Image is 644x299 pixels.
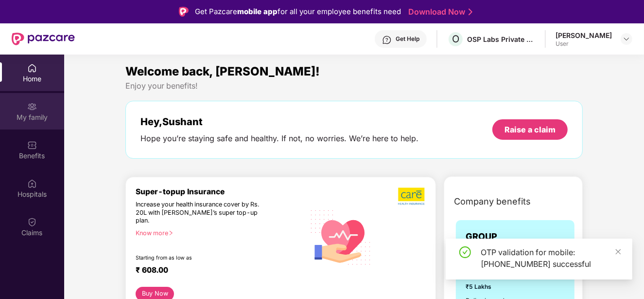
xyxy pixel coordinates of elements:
[466,230,518,271] span: GROUP HEALTH INSURANCE
[452,33,459,45] span: O
[168,230,174,236] span: right
[396,35,419,43] div: Get Help
[136,187,305,196] div: Super-topup Insurance
[382,35,392,45] img: svg+xml;base64,PHN2ZyBpZD0iSGVscC0zMngzMiIgeG1sbnM9Imh0dHA6Ly93d3cudzMub3JnLzIwMDAvc3ZnIiB3aWR0aD...
[623,35,630,43] img: svg+xml;base64,PHN2ZyBpZD0iRHJvcGRvd24tMzJ4MzIiIHhtbG5zPSJodHRwOi8vd3d3LnczLm9yZy8yMDAwL3N2ZyIgd2...
[556,31,612,40] div: [PERSON_NAME]
[136,229,299,236] div: Know more
[505,124,556,135] div: Raise a claim
[27,179,37,188] img: svg+xml;base64,PHN2ZyBpZD0iSG9zcGl0YWxzIiB4bWxucz0iaHR0cDovL3d3dy53My5vcmcvMjAwMC9zdmciIHdpZHRoPS...
[27,63,37,73] img: svg+xml;base64,PHN2ZyBpZD0iSG9tZSIgeG1sbnM9Imh0dHA6Ly93d3cudzMub3JnLzIwMDAvc3ZnIiB3aWR0aD0iMjAiIG...
[615,248,622,255] span: close
[238,7,278,16] strong: mobile app
[27,217,37,227] img: svg+xml;base64,PHN2ZyBpZD0iQ2xhaW0iIHhtbG5zPSJodHRwOi8vd3d3LnczLm9yZy8yMDAwL3N2ZyIgd2lkdGg9IjIwIi...
[179,7,189,17] img: Logo
[467,35,535,44] div: OSP Labs Private Limited
[136,265,295,277] div: ₹ 608.00
[398,187,426,206] img: b5dec4f62d2307b9de63beb79f102df3.png
[305,200,377,274] img: svg+xml;base64,PHN2ZyB4bWxucz0iaHR0cDovL3d3dy53My5vcmcvMjAwMC9zdmciIHhtbG5zOnhsaW5rPSJodHRwOi8vd3...
[469,7,472,17] img: Stroke
[136,201,263,225] div: Increase your health insurance cover by Rs. 20L with [PERSON_NAME]’s super top-up plan.
[409,7,470,17] a: Download Now
[140,116,418,128] div: Hey, Sushant
[454,195,531,208] span: Company benefits
[556,40,612,48] div: User
[459,246,471,258] span: check-circle
[136,255,263,262] div: Starting from as low as
[125,64,320,78] span: Welcome back, [PERSON_NAME]!
[140,133,418,144] div: Hope you’re staying safe and healthy. If not, no worries. We’re here to help.
[195,6,401,18] div: Get Pazcare for all your employee benefits need
[12,33,75,45] img: New Pazcare Logo
[481,246,621,270] div: OTP validation for mobile: [PHONE_NUMBER] successful
[27,140,37,150] img: svg+xml;base64,PHN2ZyBpZD0iQmVuZWZpdHMiIHhtbG5zPSJodHRwOi8vd3d3LnczLm9yZy8yMDAwL3N2ZyIgd2lkdGg9Ij...
[125,81,583,91] div: Enjoy your benefits!
[27,102,37,112] img: svg+xml;base64,PHN2ZyB3aWR0aD0iMjAiIGhlaWdodD0iMjAiIHZpZXdCb3g9IjAgMCAyMCAyMCIgZmlsbD0ibm9uZSIgeG...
